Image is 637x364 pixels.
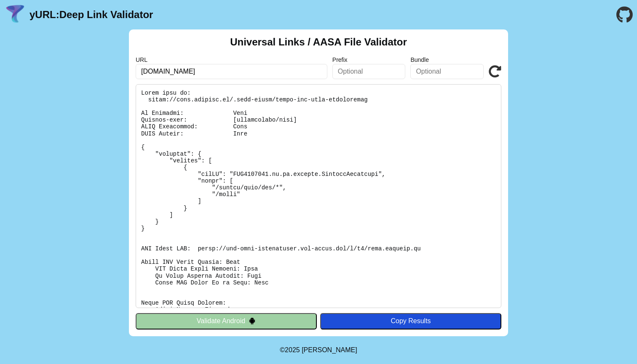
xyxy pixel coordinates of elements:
[230,36,407,48] h2: Universal Links / AASA File Validator
[285,346,300,353] span: 2025
[4,4,26,26] img: yURL Logo
[136,313,317,329] button: Validate Android
[324,317,497,325] div: Copy Results
[410,56,484,63] label: Bundle
[136,84,501,308] pre: Lorem ipsu do: sitam://cons.adipisc.el/.sedd-eiusm/tempo-inc-utla-etdoloremag Al Enimadmi: Veni Q...
[410,64,484,79] input: Optional
[302,346,357,353] a: Michael Ibragimchayev's Personal Site
[332,64,406,79] input: Optional
[249,317,256,324] img: droidIcon.svg
[332,56,406,63] label: Prefix
[320,313,501,329] button: Copy Results
[136,56,327,63] label: URL
[29,9,153,21] a: yURL:Deep Link Validator
[136,64,327,79] input: Required
[280,336,357,364] footer: ©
